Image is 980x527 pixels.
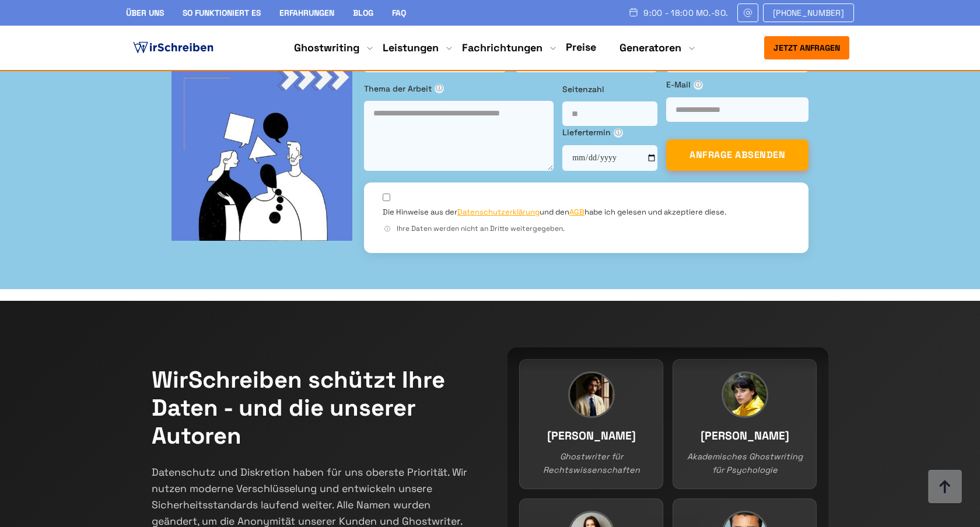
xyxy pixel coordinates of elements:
[383,207,726,217] label: Die Hinweise aus der und den habe ich gelesen und akzeptiere diese.
[743,8,753,17] img: Email
[619,41,681,55] a: Generatoren
[643,8,728,17] span: 9:00 - 18:00 Mo.-So.
[566,40,596,54] a: Preise
[666,78,808,91] label: E-Mail
[628,8,639,17] img: Schedule
[152,366,473,450] h2: WirSchreiben schützt Ihre Daten - und die unserer Autoren
[383,224,392,234] span: ⓘ
[928,470,963,505] img: button top
[763,3,854,22] a: [PHONE_NUMBER]
[383,41,439,55] a: Leistungen
[353,8,373,18] a: Blog
[531,456,651,475] h3: Dr. [PERSON_NAME]
[131,39,216,57] img: logo ghostwriter-österreich
[457,207,540,217] a: Datenschutzerklärung
[435,84,444,93] span: ⓘ
[126,8,164,18] a: Über uns
[685,456,804,475] h3: [PERSON_NAME]
[171,60,352,241] img: bg
[773,8,844,17] span: [PHONE_NUMBER]
[294,41,359,55] a: Ghostwriting
[383,223,790,234] div: Ihre Daten werden nicht an Dritte weitergegeben.
[364,82,554,95] label: Thema der Arbeit
[666,139,808,171] button: ANFRAGE ABSENDEN
[183,8,261,18] a: So funktioniert es
[614,128,623,138] span: ⓘ
[569,207,584,217] a: AGB
[694,80,703,90] span: ⓘ
[279,8,334,18] a: Erfahrungen
[392,8,406,18] a: FAQ
[764,36,849,59] button: Jetzt anfragen
[562,126,657,139] label: Liefertermin
[462,41,542,55] a: Fachrichtungen
[562,83,657,96] label: Seitenzahl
